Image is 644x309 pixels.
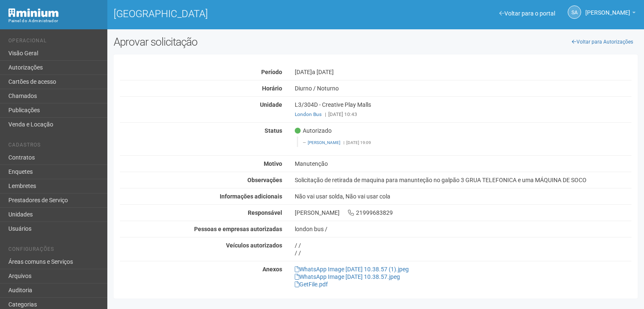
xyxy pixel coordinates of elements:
[568,5,581,19] a: SA
[261,69,282,75] strong: Período
[295,225,631,233] div: london bus /
[288,209,638,216] div: [PERSON_NAME] 21999683829
[265,127,282,134] strong: Status
[308,140,340,145] a: [PERSON_NAME]
[247,177,282,183] strong: Observações
[288,176,638,184] div: Solicitação de retirada de maquina para manunteção no galpão 3 GRUA TELEFONICA e uma MÁQUINA DE SOCO
[262,266,282,273] strong: Anexos
[194,226,282,232] strong: Pessoas e empresas autorizadas
[8,38,101,46] li: Operacional
[295,273,400,280] a: WhatsApp Image [DATE] 10.38.57.jpeg
[325,111,326,117] span: |
[567,36,638,48] a: Voltar para Autorizações
[8,142,101,151] li: Cadastros
[585,1,630,16] span: Silvio Anjos
[585,10,636,17] a: [PERSON_NAME]
[248,209,282,216] strong: Responsável
[295,111,631,118] div: [DATE] 10:43
[8,8,59,17] img: Minium
[288,101,638,118] div: L3/304D - Creative Play Malls
[220,193,282,200] strong: Informações adicionais
[114,36,369,48] h2: Aprovar solicitação
[8,17,101,25] div: Painel do Administrador
[114,8,369,19] h1: [GEOGRAPHIC_DATA]
[260,101,282,108] strong: Unidade
[264,160,282,167] strong: Motivo
[295,266,409,273] a: WhatsApp Image [DATE] 10.38.57 (1).jpeg
[295,111,322,117] a: London Bus
[303,140,627,146] footer: [DATE] 19:09
[288,193,638,200] div: Não vai usar solda, Não vai usar cola
[295,242,631,249] div: / /
[295,281,328,288] a: GetFile.pdf
[499,10,555,17] a: Voltar para o portal
[295,127,332,134] span: Autorizado
[8,246,101,255] li: Configurações
[288,160,638,167] div: Manutenção
[226,242,282,249] strong: Veículos autorizados
[262,85,282,92] strong: Horário
[343,140,344,145] span: |
[295,249,631,257] div: / /
[288,85,638,92] div: Diurno / Noturno
[312,69,334,75] span: a [DATE]
[288,68,638,76] div: [DATE]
